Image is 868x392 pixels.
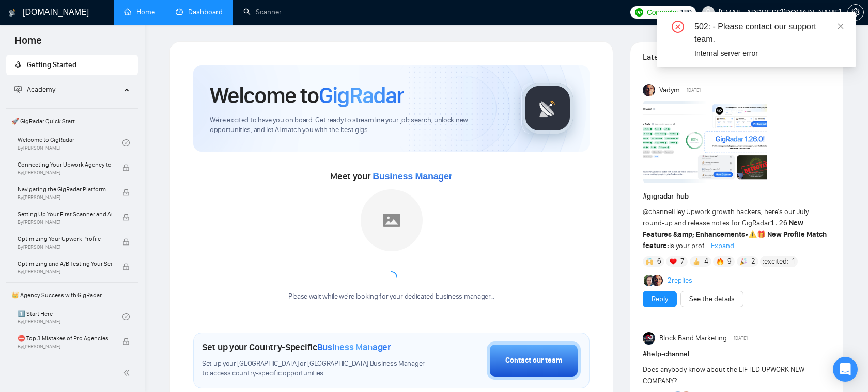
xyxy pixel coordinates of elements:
[837,23,844,30] span: close
[210,81,404,109] h1: Welcome to
[122,189,130,196] span: lock
[670,258,677,265] img: ❤️
[727,256,732,267] span: 9
[643,291,677,307] button: Reply
[124,8,155,17] a: homeHome
[705,9,712,16] span: user
[7,285,137,305] span: 👑 Agency Success with GigRadar
[18,159,112,170] span: Connecting Your Upwork Agency to GigRadar
[687,86,701,95] span: [DATE]
[734,334,748,343] span: [DATE]
[18,258,112,269] span: Optimizing and A/B Testing Your Scanner for Better Results
[668,275,692,286] a: 2replies
[27,60,76,69] span: Getting Started
[176,8,223,17] a: dashboardDashboard
[122,263,130,270] span: lock
[643,207,827,250] span: Hey Upwork growth hackers, here's our July round-up and release notes for GigRadar • is your prof...
[27,85,55,94] span: Academy
[847,8,864,17] a: setting
[317,341,391,353] span: Business Manager
[643,349,830,360] h1: # help-channel
[680,256,684,267] span: 7
[282,292,501,302] div: Please wait while we're looking for your dedicated business manager...
[672,21,684,33] span: close-circle
[202,341,391,353] h1: Set up your Country-Specific
[18,333,112,344] span: ⛔ Top 3 Mistakes of Pro Agencies
[644,275,655,286] img: Alex B
[646,258,653,265] img: 🙌
[792,256,795,267] span: 1
[763,256,788,267] span: :excited:
[704,256,708,267] span: 4
[330,171,452,182] span: Meet your
[18,234,112,244] span: Optimizing Your Upwork Profile
[748,230,757,239] span: ⚠️
[694,47,843,59] div: Internal server error
[14,85,55,94] span: Academy
[487,341,581,380] button: Contact our team
[14,61,22,68] span: rocket
[522,83,574,134] img: gigradar-logo.png
[202,359,429,379] span: Set up your [GEOGRAPHIC_DATA] or [GEOGRAPHIC_DATA] Business Manager to access country-specific op...
[833,357,858,382] div: Open Intercom Messenger
[647,7,678,18] span: Connects:
[243,8,282,17] a: searchScanner
[848,8,863,17] span: setting
[652,293,668,305] a: Reply
[18,209,112,219] span: Setting Up Your First Scanner and Auto-Bidder
[643,191,830,202] h1: # gigradar-hub
[643,365,804,385] span: Does anybody know about the LIFTED UPWORK NEW COMPANY?
[122,214,130,221] span: lock
[122,139,130,146] span: check-circle
[14,86,22,93] span: fund-projection-screen
[680,291,743,307] button: See the details
[122,164,130,171] span: lock
[18,132,122,154] a: Welcome to GigRadarBy[PERSON_NAME]
[210,116,505,135] span: We're excited to have you on board. Get ready to streamline your job search, unlock new opportuni...
[18,184,112,194] span: Navigating the GigRadar Platform
[680,7,691,18] span: 189
[18,194,112,201] span: By [PERSON_NAME]
[770,219,788,227] code: 1.26
[122,238,130,246] span: lock
[751,256,755,267] span: 2
[361,189,423,251] img: placeholder.png
[659,333,727,344] span: Block Band Marketing
[711,241,734,250] span: Expand
[694,21,843,45] div: 502: - Please contact our support team.
[635,8,643,17] img: upwork-logo.png
[18,269,112,275] span: By [PERSON_NAME]
[319,81,404,109] span: GigRadar
[693,258,700,265] img: 👍
[122,313,130,320] span: check-circle
[373,171,452,182] span: Business Manager
[740,258,747,265] img: 🎉
[6,55,138,75] li: Getting Started
[643,207,673,216] span: @channel
[122,338,130,345] span: lock
[643,332,656,345] img: Block Band Marketing
[385,271,397,284] span: loading
[18,244,112,250] span: By [PERSON_NAME]
[18,219,112,225] span: By [PERSON_NAME]
[689,293,735,305] a: See the details
[123,368,133,378] span: double-left
[6,33,50,55] span: Home
[757,230,766,239] span: 🎁
[505,355,562,366] div: Contact our team
[659,85,680,96] span: Vadym
[717,258,724,265] img: 🔥
[657,256,661,267] span: 6
[18,170,112,176] span: By [PERSON_NAME]
[18,344,112,350] span: By [PERSON_NAME]
[643,101,767,183] img: F09AC4U7ATU-image.png
[643,84,656,96] img: Vadym
[7,111,137,132] span: 🚀 GigRadar Quick Start
[643,51,704,63] span: Latest Posts from the GigRadar Community
[847,4,864,21] button: setting
[9,5,16,21] img: logo
[18,305,122,328] a: 1️⃣ Start HereBy[PERSON_NAME]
